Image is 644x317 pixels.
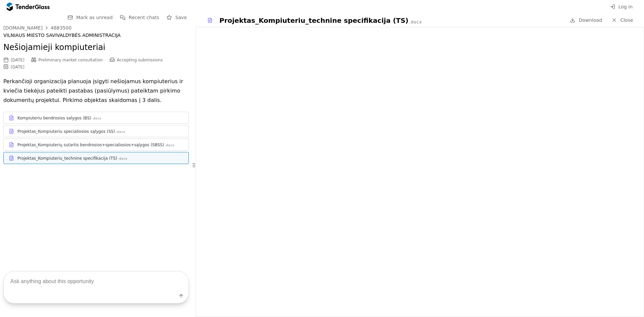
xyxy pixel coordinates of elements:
[607,16,637,24] a: Close
[579,17,602,23] span: Download
[3,25,71,31] a: [DOMAIN_NAME]4883500
[11,58,24,62] div: [DATE]
[3,125,189,137] a: Projektas_Kompiuteriu specialiosios sąlygos (SS).docx
[117,58,163,62] span: Accepting submissions
[51,25,71,30] div: 4883500
[3,33,189,38] div: VILNIAUS MIESTO SAVIVALDYBĖS ADMINISTRACIJA
[17,142,164,148] div: Projektas_Kompiuterių sutartis bendrosios+specialiosios+sąlygos (SBSS)
[11,65,24,69] div: [DATE]
[39,58,103,62] span: Preliminary market consultation
[619,4,633,9] span: Log in
[3,152,189,164] a: Projektas_Kompiuteriu_technine specifikacija (TS).docx
[175,15,187,20] span: Save
[568,16,604,24] a: Download
[76,15,113,20] span: Mark as unread
[92,116,102,121] div: .docx
[129,15,159,20] span: Recent chats
[608,3,635,11] button: Log in
[3,112,189,124] a: Kompiuteriu bendrosios salygos (BS).docx
[165,13,189,22] button: Save
[17,129,115,134] div: Projektas_Kompiuteriu specialiosios sąlygos (SS)
[65,13,115,22] button: Mark as unread
[3,139,189,151] a: Projektas_Kompiuterių sutartis bendrosios+specialiosios+sąlygos (SBSS).docx
[3,42,189,53] h2: Nešiojamieji kompiuteriai
[165,143,174,148] div: .docx
[409,19,422,25] div: .docx
[219,16,409,25] div: Projektas_Kompiuteriu_technine specifikacija (TS)
[118,13,161,22] button: Recent chats
[118,157,127,161] div: .docx
[17,156,117,161] div: Projektas_Kompiuteriu_technine specifikacija (TS)
[116,130,125,134] div: .docx
[620,17,633,23] span: Close
[3,25,43,30] div: [DOMAIN_NAME]
[17,115,91,121] div: Kompiuteriu bendrosios salygos (BS)
[3,77,189,105] p: Perkančioji organizacija planuoja įsigyti nešiojamus kompiuterius ir kviečia tiekėjus pateikti pa...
